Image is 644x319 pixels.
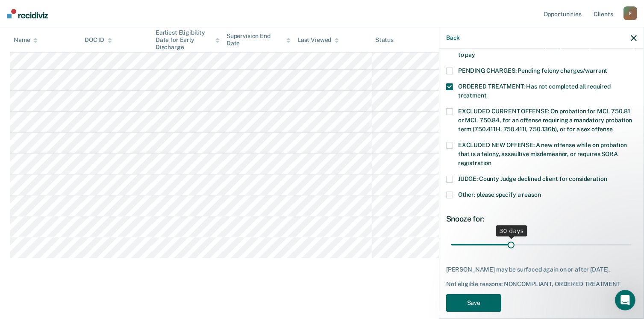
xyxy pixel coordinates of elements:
[458,108,632,133] span: EXCLUDED CURRENT OFFENSE: On probation for MCL 750.81 or MCL 750.84, for an offense requiring a m...
[458,175,607,182] span: JUDGE: County Judge declined client for consideration
[458,142,627,166] span: EXCLUDED NEW OFFENSE: A new offense while on probation that is a felony, assaultive misdemeanor, ...
[615,290,635,310] iframe: Intercom live chat
[446,266,637,273] div: [PERSON_NAME] may be surfaced again on or after [DATE].
[446,214,637,224] div: Snooze for:
[85,36,112,44] div: DOC ID
[226,32,291,47] div: Supervision End Date
[156,29,220,50] div: Earliest Eligibility Date for Early Discharge
[297,36,339,44] div: Last Viewed
[446,34,460,41] button: Back
[623,6,637,20] div: F
[458,67,607,74] span: PENDING CHARGES: Pending felony charges/warrant
[446,294,501,312] button: Save
[7,9,48,18] img: Recidiviz
[375,36,394,44] div: Status
[14,36,38,44] div: Name
[496,225,527,236] div: 30 days
[458,83,611,99] span: ORDERED TREATMENT: Has not completed all required treatment
[458,191,541,198] span: Other: please specify a reason
[446,281,637,288] div: Not eligible reasons: NONCOMPLIANT, ORDERED TREATMENT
